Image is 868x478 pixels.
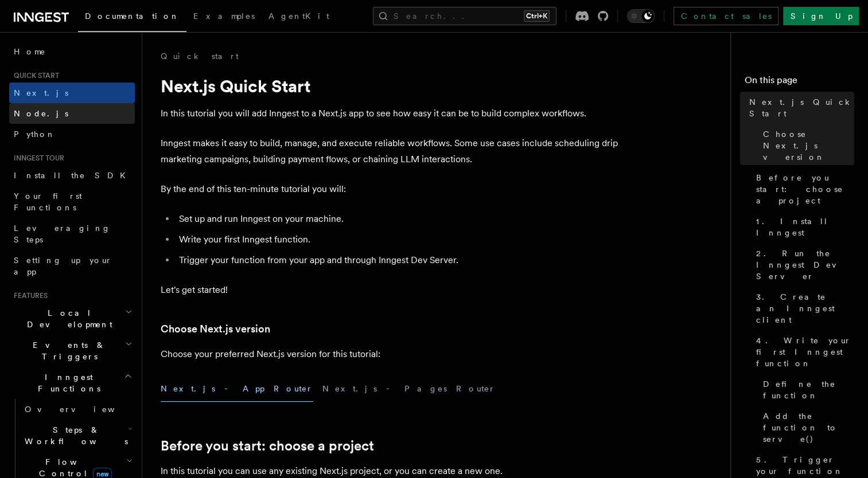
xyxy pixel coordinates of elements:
[9,371,124,394] span: Inngest Functions
[9,291,48,300] span: Features
[9,41,135,62] a: Home
[25,405,143,414] span: Overview
[752,330,854,374] a: 4. Write your first Inngest function
[14,130,56,139] span: Python
[373,7,556,25] button: Search...Ctrl+K
[756,216,854,238] span: 1. Install Inngest
[14,46,46,57] span: Home
[763,378,854,401] span: Define the function
[9,218,135,250] a: Leveraging Steps
[783,7,859,25] a: Sign Up
[322,376,496,402] button: Next.js - Pages Router
[161,282,620,298] p: Let's get started!
[756,335,854,369] span: 4. Write your first Inngest function
[9,83,135,103] a: Next.js
[161,76,620,96] h1: Next.js Quick Start
[186,3,262,31] a: Examples
[9,165,135,186] a: Install the SDK
[756,248,854,282] span: 2. Run the Inngest Dev Server
[674,7,779,25] a: Contact sales
[85,11,180,21] span: Documentation
[524,10,550,22] kbd: Ctrl+K
[20,424,128,447] span: Steps & Workflows
[14,256,112,276] span: Setting up your app
[752,211,854,243] a: 1. Install Inngest
[9,186,135,218] a: Your first Functions
[14,191,82,212] span: Your first Functions
[14,88,68,97] span: Next.js
[161,438,374,454] a: Before you start: choose a project
[268,11,329,21] span: AgentKit
[9,250,135,282] a: Setting up your app
[752,167,854,211] a: Before you start: choose a project
[752,287,854,330] a: 3. Create an Inngest client
[20,399,135,420] a: Overview
[193,11,255,21] span: Examples
[756,172,854,206] span: Before you start: choose a project
[9,303,135,335] button: Local Development
[9,103,135,124] a: Node.js
[749,96,854,119] span: Next.js Quick Start
[9,71,59,80] span: Quick start
[176,252,620,268] li: Trigger your function from your app and through Inngest Dev Server.
[161,181,620,197] p: By the end of this ten-minute tutorial you will:
[9,307,125,330] span: Local Development
[758,374,854,406] a: Define the function
[161,346,620,362] p: Choose your preferred Next.js version for this tutorial:
[9,124,135,144] a: Python
[161,105,620,122] p: In this tutorial you will add Inngest to a Next.js app to see how easy it can be to build complex...
[745,73,854,92] h4: On this page
[161,135,620,167] p: Inngest makes it easy to build, manage, and execute reliable workflows. Some use cases include sc...
[176,232,620,248] li: Write your first Inngest function.
[78,3,186,32] a: Documentation
[763,410,854,445] span: Add the function to serve()
[262,3,336,31] a: AgentKit
[20,420,135,452] button: Steps & Workflows
[752,243,854,287] a: 2. Run the Inngest Dev Server
[9,335,135,367] button: Events & Triggers
[763,128,854,163] span: Choose Next.js version
[14,224,111,244] span: Leveraging Steps
[161,50,239,62] a: Quick start
[758,406,854,449] a: Add the function to serve()
[627,9,655,23] button: Toggle dark mode
[161,321,270,337] a: Choose Next.js version
[9,367,135,399] button: Inngest Functions
[745,92,854,124] a: Next.js Quick Start
[14,171,133,180] span: Install the SDK
[758,124,854,167] a: Choose Next.js version
[176,211,620,227] li: Set up and run Inngest on your machine.
[9,154,64,163] span: Inngest tour
[9,339,125,362] span: Events & Triggers
[161,376,313,402] button: Next.js - App Router
[756,291,854,326] span: 3. Create an Inngest client
[14,109,68,118] span: Node.js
